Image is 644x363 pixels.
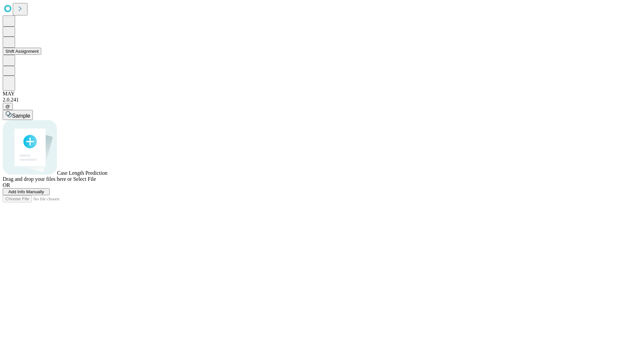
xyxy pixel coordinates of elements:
[3,97,641,103] div: 2.0.241
[3,188,50,195] button: Add Info Manually
[3,48,41,55] button: Shift Assignment
[12,113,30,119] span: Sample
[5,104,10,109] span: @
[8,189,44,194] span: Add Info Manually
[3,182,10,188] span: OR
[3,176,72,182] span: Drag and drop your files here or
[3,110,33,120] button: Sample
[3,91,641,97] div: MAY
[3,103,13,110] button: @
[73,176,96,182] span: Select File
[57,170,107,176] span: Case Length Prediction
